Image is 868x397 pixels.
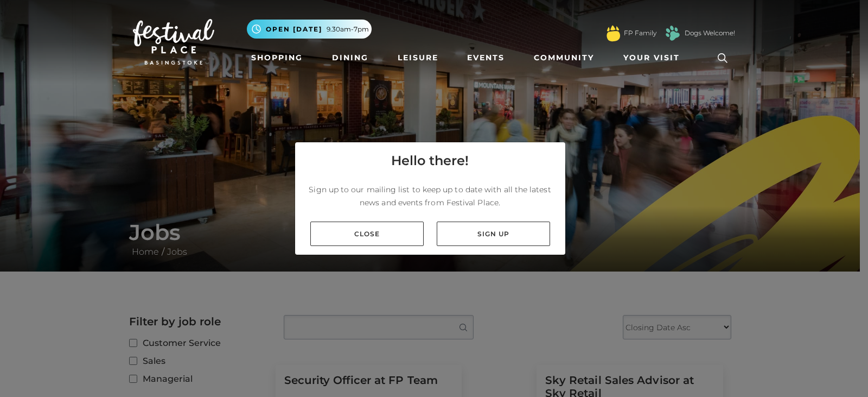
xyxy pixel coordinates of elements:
[327,24,369,34] span: 9.30am-7pm
[623,52,680,64] span: Your Visit
[393,48,443,68] a: Leisure
[463,48,509,68] a: Events
[247,20,372,39] button: Open [DATE] 9.30am-7pm
[304,183,557,209] p: Sign up to our mailing list to keep up to date with all the latest news and events from Festival ...
[437,222,550,246] a: Sign up
[328,48,373,68] a: Dining
[310,222,424,246] a: Close
[266,24,322,34] span: Open [DATE]
[391,151,469,171] h4: Hello there!
[529,48,598,68] a: Community
[685,28,735,38] a: Dogs Welcome!
[624,28,656,38] a: FP Family
[247,48,307,68] a: Shopping
[133,19,214,65] img: Festival Place Logo
[619,48,690,68] a: Your Visit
